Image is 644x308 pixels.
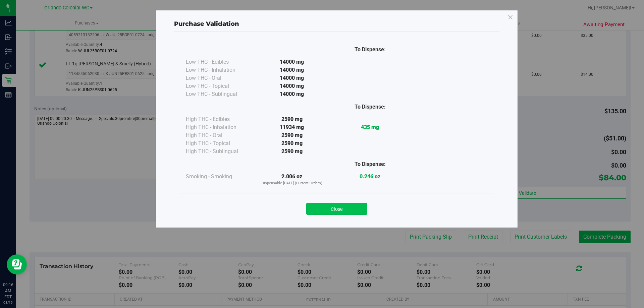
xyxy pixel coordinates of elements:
[253,58,331,66] div: 14000 mg
[186,74,253,82] div: Low THC - Oral
[174,20,239,27] span: Purchase Validation
[253,115,331,123] div: 2590 mg
[253,131,331,139] div: 2590 mg
[361,124,379,130] strong: 435 mg
[186,115,253,123] div: High THC - Edibles
[253,82,331,90] div: 14000 mg
[186,90,253,98] div: Low THC - Sublingual
[253,139,331,147] div: 2590 mg
[331,46,409,54] div: To Dispense:
[253,66,331,74] div: 14000 mg
[253,123,331,131] div: 11934 mg
[186,131,253,139] div: High THC - Oral
[306,203,367,215] button: Close
[253,173,331,186] div: 2.006 oz
[253,181,331,186] p: Dispensable [DATE] (Current Orders)
[186,173,253,181] div: Smoking - Smoking
[7,254,27,274] iframe: Resource center
[186,66,253,74] div: Low THC - Inhalation
[186,147,253,156] div: High THC - Sublingual
[253,90,331,98] div: 14000 mg
[360,173,380,180] strong: 0.246 oz
[186,139,253,147] div: High THC - Topical
[253,74,331,82] div: 14000 mg
[186,58,253,66] div: Low THC - Edibles
[253,147,331,156] div: 2590 mg
[186,82,253,90] div: Low THC - Topical
[331,160,409,168] div: To Dispense:
[186,123,253,131] div: High THC - Inhalation
[331,103,409,111] div: To Dispense:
